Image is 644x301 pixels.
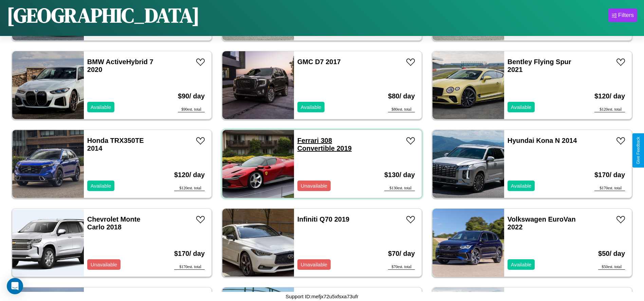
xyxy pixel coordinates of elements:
h3: $ 50 / day [598,243,625,264]
h3: $ 90 / day [178,86,205,107]
p: Available [301,102,321,112]
div: $ 170 est. total [174,264,205,270]
div: $ 50 est. total [598,264,625,270]
p: Available [511,181,532,190]
a: Honda TRX350TE 2014 [87,137,144,152]
a: Volkswagen EuroVan 2022 [508,215,576,231]
p: Available [511,260,532,269]
p: Available [91,102,111,112]
h3: $ 70 / day [388,243,415,264]
h3: $ 130 / day [384,164,415,186]
div: $ 170 est. total [594,186,625,191]
div: Give Feedback [636,137,641,164]
p: Support ID: mefjx72u5xfsxa73ufr [286,292,358,301]
h1: [GEOGRAPHIC_DATA] [7,1,200,29]
div: Filters [618,12,634,19]
h3: $ 170 / day [174,243,205,264]
p: Available [511,102,532,112]
a: Hyundai Kona N 2014 [508,137,577,144]
p: Unavailable [301,260,327,269]
a: Ferrari 308 Convertible 2019 [297,137,352,152]
div: $ 130 est. total [384,186,415,191]
a: GMC D7 2017 [297,58,341,65]
div: $ 80 est. total [388,107,415,112]
h3: $ 170 / day [594,164,625,186]
a: Chevrolet Monte Carlo 2018 [87,215,141,231]
button: Filters [608,8,637,22]
p: Available [91,181,111,190]
h3: $ 120 / day [594,86,625,107]
div: $ 120 est. total [174,186,205,191]
div: $ 120 est. total [594,107,625,112]
h3: $ 80 / day [388,86,415,107]
div: $ 70 est. total [388,264,415,270]
h3: $ 120 / day [174,164,205,186]
p: Unavailable [301,181,327,190]
a: BMW ActiveHybrid 7 2020 [87,58,153,73]
div: Open Intercom Messenger [7,278,23,294]
a: Infiniti Q70 2019 [297,215,349,223]
a: Bentley Flying Spur 2021 [508,58,571,73]
div: $ 90 est. total [178,107,205,112]
p: Unavailable [91,260,117,269]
